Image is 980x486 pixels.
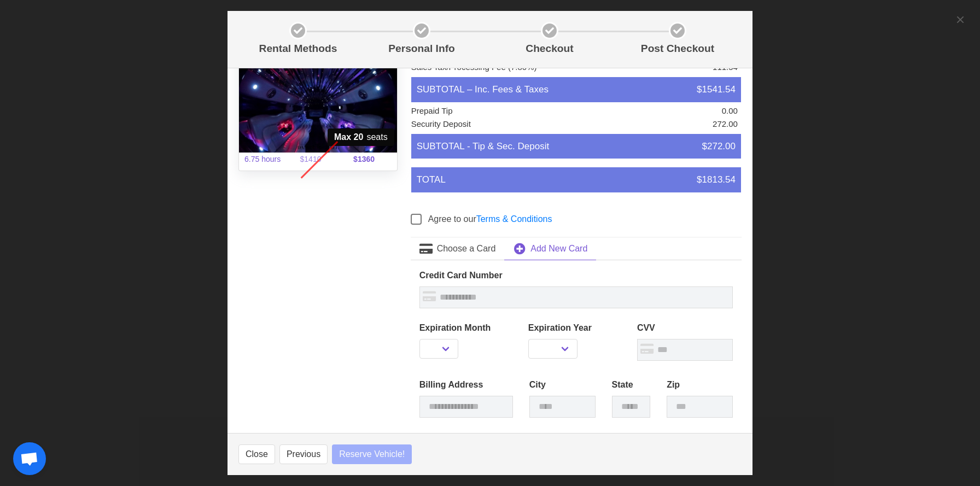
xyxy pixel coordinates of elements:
[667,378,733,391] label: Zip
[411,118,583,131] li: Security Deposit
[411,105,583,118] li: Prepaid Tip
[529,378,596,391] label: City
[476,214,552,224] a: Terms & Conditions
[530,242,587,255] span: Add New Card
[582,105,738,118] li: 0.00
[637,321,733,335] label: CVV
[411,134,741,159] li: SUBTOTAL - Tip & Sec. Deposit
[239,48,397,153] img: 09%2002.jpg
[419,321,515,335] label: Expiration Month
[437,242,496,255] span: Choose a Card
[528,321,624,335] label: Expiration Year
[612,378,651,391] label: State
[697,173,736,187] span: $1813.54
[238,147,289,172] span: 6.75 hours
[279,444,328,464] button: Previous
[490,41,609,57] p: Checkout
[618,41,737,57] p: Post Checkout
[411,77,741,102] li: SUBTOTAL – Inc. Fees & Taxes
[294,147,345,172] span: $1410
[697,83,736,97] span: $1541.54
[428,213,552,226] label: Agree to our
[362,41,481,57] p: Personal Info
[243,41,353,57] p: Rental Methods
[328,128,394,146] span: seats
[13,442,46,475] div: Open chat
[238,444,275,464] button: Close
[334,131,363,144] strong: Max 20
[419,378,513,391] label: Billing Address
[411,167,741,192] li: TOTAL
[582,118,738,131] li: 272.00
[702,139,736,154] span: $272.00
[332,444,412,464] button: Reserve Vehicle!
[339,448,405,461] span: Reserve Vehicle!
[419,269,733,282] label: Credit Card Number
